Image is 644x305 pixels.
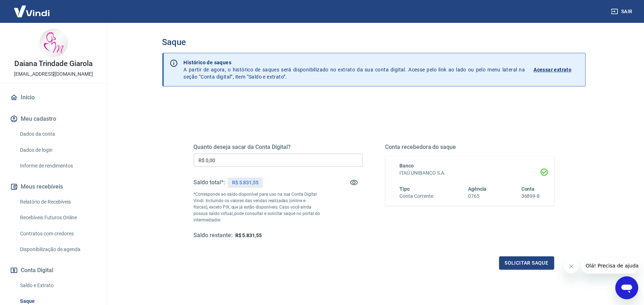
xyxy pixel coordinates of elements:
[162,37,586,47] h3: Saque
[9,90,98,105] a: Início
[615,276,638,299] iframe: Botão para abrir a janela de mensagens
[17,159,98,173] a: Informe de rendimentos
[194,232,232,239] h5: Saldo restante:
[17,226,98,241] a: Contratos com credores
[400,186,410,192] span: Tipo
[521,186,535,192] span: Conta
[468,192,487,200] h6: 0765
[39,29,68,57] img: 78a5abb7-2530-42a1-8371-1b573bf48070.jpeg
[194,191,320,223] p: *Corresponde ao saldo disponível para uso na sua Conta Digital Vindi. Incluindo os valores das ve...
[14,60,93,67] p: Daiana Trindade Giarola
[400,192,433,200] h6: Conta Corrente
[9,262,98,278] button: Conta Digital
[17,127,98,141] a: Dados da conta
[184,59,525,80] p: A partir de agora, o histórico de saques será disponibilizado no extrato da sua conta digital. Ac...
[521,192,540,200] h6: 36899-8
[194,179,225,186] h5: Saldo total*:
[581,258,638,274] iframe: Mensagem da empresa
[564,259,579,274] iframe: Fechar mensagem
[534,66,572,73] p: Acessar extrato
[400,169,540,177] h6: ITAÚ UNIBANCO S.A.
[235,232,262,238] span: R$ 5.831,55
[610,5,635,18] button: Sair
[194,144,363,151] h5: Quanto deseja sacar da Conta Digital?
[9,0,55,22] img: Vindi
[385,144,554,151] h5: Conta recebedora do saque
[17,242,98,257] a: Disponibilização de agenda
[499,256,554,270] button: Solicitar saque
[468,186,487,192] span: Agência
[534,59,580,80] a: Acessar extrato
[184,59,525,66] p: Histórico de saques
[232,179,259,186] p: R$ 5.831,55
[9,111,98,127] button: Meu cadastro
[17,210,98,225] a: Recebíveis Futuros Online
[9,179,98,195] button: Meus recebíveis
[14,70,93,78] p: [EMAIL_ADDRESS][DOMAIN_NAME]
[4,5,60,11] span: Olá! Precisa de ajuda?
[17,278,98,293] a: Saldo e Extrato
[400,163,414,169] span: Banco
[17,195,98,209] a: Relatório de Recebíveis
[17,143,98,157] a: Dados de login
